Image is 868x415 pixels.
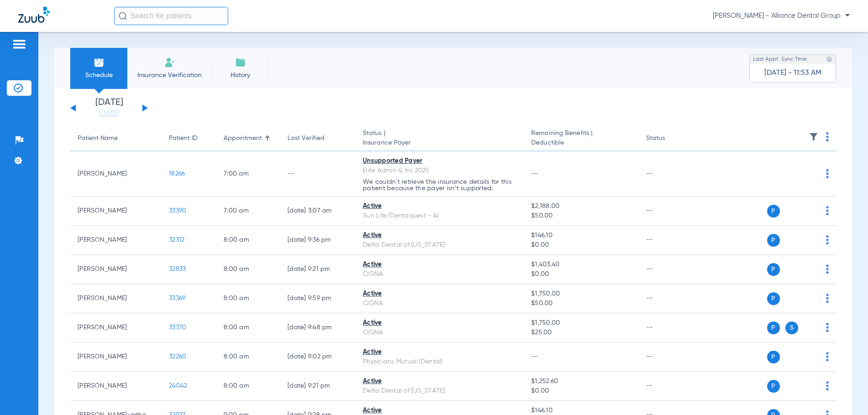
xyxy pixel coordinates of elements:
span: History [219,71,262,80]
td: -- [639,197,701,226]
td: [DATE] 9:21 PM [280,255,356,284]
img: group-dot-blue.svg [826,323,829,332]
span: [PERSON_NAME] - Alliance Dental Group [713,11,850,21]
span: P [767,263,780,276]
span: Insurance Payer [363,138,517,148]
span: 33369 [169,295,185,301]
div: Patient ID [169,134,198,143]
span: P [767,380,780,393]
span: $2,188.00 [531,202,632,211]
div: CIGNA [363,328,517,337]
img: Manual Insurance Verification [164,57,175,68]
span: $0.00 [531,270,632,279]
td: [PERSON_NAME] [70,372,162,401]
span: P [767,322,780,334]
td: -- [639,226,701,255]
div: Active [363,260,517,270]
span: $1,750.00 [531,289,632,299]
td: 8:00 AM [216,342,280,372]
td: [PERSON_NAME] [70,197,162,226]
td: 8:00 AM [216,372,280,401]
span: $50.00 [531,299,632,308]
div: Last Verified [288,134,324,143]
span: Last Appt. Sync Time: [753,55,808,64]
div: Active [363,202,517,211]
span: $50.00 [531,211,632,221]
img: group-dot-blue.svg [826,206,829,215]
td: [PERSON_NAME] [70,226,162,255]
span: P [767,351,780,363]
span: -- [531,171,538,177]
span: 24042 [169,383,187,389]
div: Patient ID [169,134,209,143]
li: [DATE] [82,98,136,118]
span: Schedule [77,71,120,80]
img: Zuub Logo [18,7,50,23]
img: group-dot-blue.svg [826,294,829,303]
img: group-dot-blue.svg [826,132,829,141]
span: -- [531,353,538,360]
td: -- [639,342,701,372]
div: Appointment [224,134,262,143]
img: hamburger-icon [12,39,26,50]
span: $0.00 [531,240,632,250]
td: 8:00 AM [216,284,280,313]
span: $25.00 [531,328,632,337]
div: Elite Admin & Ins 2025 [363,166,517,176]
div: Delta Dental of [US_STATE] [363,240,517,250]
input: Search for patients [114,7,228,25]
img: History [235,57,246,68]
td: [DATE] 9:59 PM [280,284,356,313]
span: $1,252.60 [531,377,632,386]
div: Active [363,289,517,299]
th: Remaining Benefits | [524,126,639,151]
td: [PERSON_NAME] [70,342,162,372]
span: 32260 [169,353,186,360]
img: group-dot-blue.svg [826,235,829,244]
a: [DATE] [82,109,136,118]
td: [DATE] 3:07 AM [280,197,356,226]
div: Active [363,318,517,328]
div: Physicians Mutual (Dental) [363,357,517,367]
td: 8:00 AM [216,255,280,284]
p: We couldn’t retrieve the insurance details for this patient because the payer isn’t supported. [363,179,517,192]
span: $1,403.40 [531,260,632,270]
td: [PERSON_NAME] [70,255,162,284]
span: $0.00 [531,386,632,396]
td: [DATE] 9:02 PM [280,342,356,372]
div: Active [363,348,517,357]
div: Appointment [224,134,273,143]
img: group-dot-blue.svg [826,169,829,178]
span: 33390 [169,207,186,214]
div: Active [363,231,517,240]
th: Status | [356,126,524,151]
td: 7:00 AM [216,151,280,197]
span: 18266 [169,171,185,177]
img: last sync help info [826,56,832,62]
div: Active [363,377,517,386]
td: [PERSON_NAME] [70,313,162,342]
td: [PERSON_NAME] [70,151,162,197]
td: [DATE] 9:21 PM [280,372,356,401]
span: Insurance Verification [134,71,205,80]
span: $146.10 [531,231,632,240]
div: Patient Name [78,134,118,143]
td: [DATE] 9:48 PM [280,313,356,342]
div: CIGNA [363,299,517,308]
span: 33370 [169,324,186,331]
img: group-dot-blue.svg [826,265,829,274]
img: filter.svg [809,132,818,141]
td: 8:00 AM [216,313,280,342]
td: -- [639,284,701,313]
span: $1,750.00 [531,318,632,328]
td: 8:00 AM [216,226,280,255]
img: Schedule [94,57,105,68]
div: Sun Life/Dentaquest - AI [363,211,517,221]
span: S [785,322,798,334]
div: Last Verified [288,134,348,143]
td: -- [639,255,701,284]
img: Search Icon [119,12,127,20]
td: -- [280,151,356,197]
div: Delta Dental of [US_STATE] [363,386,517,396]
span: P [767,205,780,218]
